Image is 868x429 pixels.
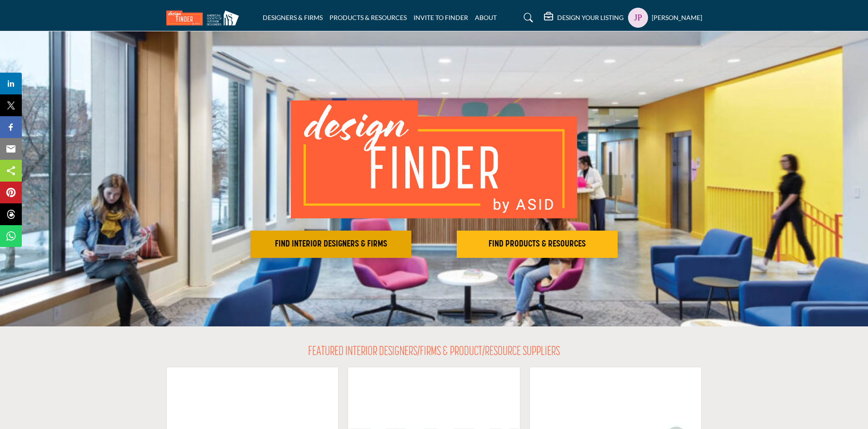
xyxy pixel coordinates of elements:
[544,12,624,23] div: DESIGN YOUR LISTING
[329,14,407,21] a: PRODUCTS & RESOURCES
[253,239,409,250] h2: FIND INTERIOR DESIGNERS & FIRMS
[166,10,244,25] img: Site Logo
[628,8,648,28] button: Show hide supplier dropdown
[515,10,539,25] a: Search
[250,231,411,258] button: FIND INTERIOR DESIGNERS & FIRMS
[475,14,497,21] a: ABOUT
[263,14,323,21] a: DESIGNERS & FIRMS
[414,14,468,21] a: INVITE TO FINDER
[459,239,615,250] h2: FIND PRODUCTS & RESOURCES
[457,231,618,258] button: FIND PRODUCTS & RESOURCES
[652,13,702,22] h5: [PERSON_NAME]
[557,14,624,22] h5: DESIGN YOUR LISTING
[308,345,560,360] h2: FEATURED INTERIOR DESIGNERS/FIRMS & PRODUCT/RESOURCE SUPPLIERS
[291,100,577,218] img: image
